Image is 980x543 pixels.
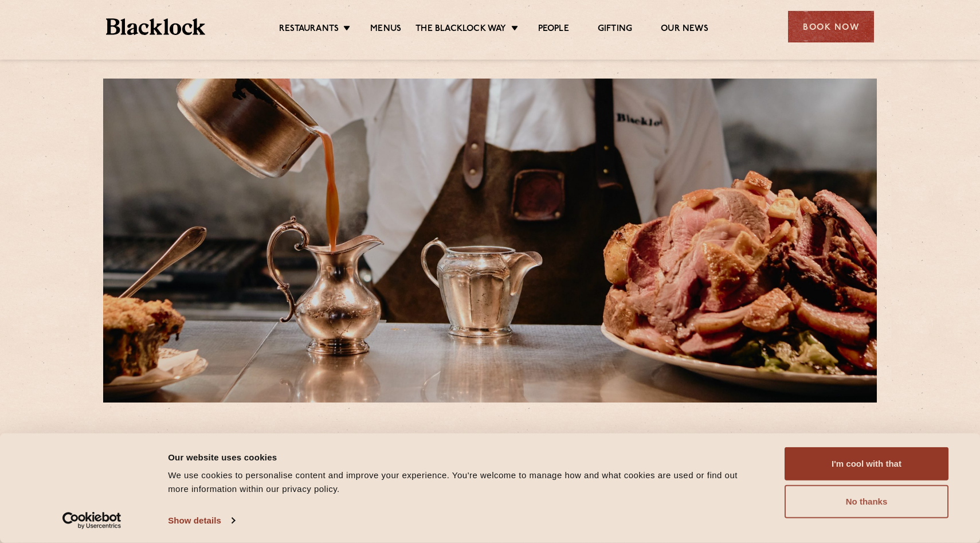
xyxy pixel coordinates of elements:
[168,512,234,529] a: Show details
[785,447,948,481] button: I'm cool with that
[106,18,205,35] img: BL_Textured_Logo-footer-cropped.svg
[168,468,759,496] div: We use cookies to personalise content and improve your experience. You're welcome to manage how a...
[279,24,339,36] a: Restaurants
[785,485,948,518] button: No thanks
[661,24,708,36] a: Our News
[538,24,569,36] a: People
[370,24,401,36] a: Menus
[788,11,874,42] div: Book Now
[415,24,506,36] a: The Blacklock Way
[42,512,142,529] a: Usercentrics Cookiebot - opens in a new window
[168,450,759,464] div: Our website uses cookies
[598,24,632,36] a: Gifting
